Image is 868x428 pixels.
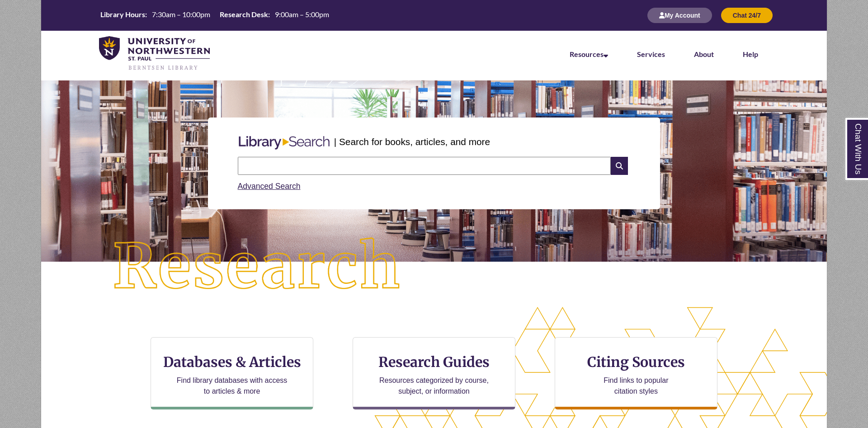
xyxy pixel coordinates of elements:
a: Databases & Articles Find library databases with access to articles & more [151,337,313,409]
a: Citing Sources Find links to popular citation styles [555,337,717,409]
a: Hours Today [97,9,333,22]
table: Hours Today [97,9,333,21]
p: | Search for books, articles, and more [334,135,490,149]
p: Find library databases with access to articles & more [173,375,291,397]
a: Advanced Search [238,182,301,191]
p: Resources categorized by course, subject, or information [375,375,493,397]
a: Research Guides Resources categorized by course, subject, or information [353,337,515,409]
a: Services [637,50,665,58]
img: Research [80,206,434,329]
a: About [694,50,714,58]
a: My Account [647,11,712,19]
h3: Research Guides [360,353,508,371]
img: Libary Search [234,132,334,153]
a: Resources [570,50,608,58]
a: Help [743,50,758,58]
span: 7:30am – 10:00pm [152,10,210,19]
button: My Account [647,8,712,23]
img: UNWSP Library Logo [99,36,210,71]
th: Library Hours: [97,9,148,19]
a: Chat 24/7 [721,11,773,19]
button: Chat 24/7 [721,8,773,23]
h3: Citing Sources [581,353,691,371]
p: Find links to popular citation styles [592,375,680,397]
h3: Databases & Articles [158,353,306,371]
th: Research Desk: [216,9,271,19]
i: Search [611,157,628,175]
span: 9:00am – 5:00pm [275,10,329,19]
